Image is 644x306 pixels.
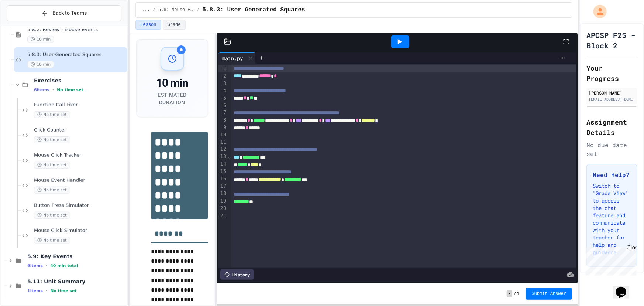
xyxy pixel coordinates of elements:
div: 9 [218,124,228,131]
span: Click Counter [34,127,126,133]
span: No time set [50,289,77,293]
div: [PERSON_NAME] [589,89,635,96]
span: • [46,263,47,269]
span: No time set [34,136,70,143]
h3: Need Help? [593,170,631,179]
h2: Your Progress [586,63,637,84]
span: Exercises [34,77,126,84]
span: 1 [517,291,520,297]
div: 16 [218,175,228,183]
span: 1 items [27,289,43,293]
span: 5.8.3: User-Generated Squares [27,52,126,58]
span: / [197,7,199,13]
span: Mouse Click Simulator [34,228,126,234]
span: Mouse Event Handler [34,177,126,184]
span: 5.8: Mouse Events [158,7,194,13]
span: 9 items [27,263,43,268]
div: [EMAIL_ADDRESS][DOMAIN_NAME] [589,96,635,102]
div: 13 [218,153,228,160]
div: My Account [586,3,609,20]
span: 5.9: Key Events [27,253,126,260]
div: 20 [218,205,228,212]
iframe: chat widget [613,276,637,299]
div: 10 min [145,76,199,90]
div: main.py [218,52,256,64]
span: No time set [34,111,70,118]
div: 18 [218,190,228,197]
span: • [46,288,47,294]
div: 14 [218,160,228,168]
span: Submit Answer [532,291,566,297]
div: Estimated Duration [145,91,199,106]
div: 4 [218,87,228,95]
span: 40 min total [50,263,78,268]
div: 17 [218,183,228,190]
span: ... [142,7,150,13]
div: 2 [218,72,228,80]
div: 10 [218,131,228,139]
span: 6 items [34,88,49,92]
span: 5.11: Unit Summary [27,278,126,285]
span: Mouse Click Tracker [34,152,126,159]
span: No time set [34,212,70,219]
span: • [52,87,54,93]
button: Back to Teams [7,5,121,21]
div: 5 [218,95,228,102]
div: 8 [218,116,228,124]
iframe: chat widget [583,244,637,276]
div: 7 [218,109,228,116]
span: Back to Teams [52,9,87,17]
span: Fold line [228,154,231,160]
div: Chat with us now!Close [3,3,51,47]
span: No time set [34,237,70,244]
span: No time set [34,161,70,169]
div: 6 [218,102,228,109]
h1: APCSP F25 - Block 2 [586,30,637,51]
h2: Assignment Details [586,117,637,137]
div: 3 [218,80,228,87]
button: Grade [163,20,186,30]
button: Submit Answer [526,288,572,300]
span: No time set [57,88,83,92]
span: / [153,7,155,13]
div: 21 [218,212,228,220]
span: Button Press Simulator [34,203,126,209]
div: main.py [218,54,247,62]
div: No due date set [586,140,637,158]
span: No time set [34,187,70,194]
span: 10 min [27,36,54,43]
span: - [507,290,512,297]
span: 5.8.2: Review - Mouse Events [27,27,126,33]
span: 5.8.3: User-Generated Squares [202,6,305,14]
p: Switch to "Grade View" to access the chat feature and communicate with your teacher for help and ... [593,182,631,256]
div: 11 [218,139,228,146]
div: 12 [218,146,228,153]
span: Function Call Fixer [34,102,126,108]
div: 19 [218,197,228,205]
div: History [220,269,254,280]
span: / [514,291,516,297]
button: Lesson [135,20,161,30]
div: 1 [218,65,228,72]
span: 10 min [27,61,54,68]
div: 15 [218,168,228,175]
